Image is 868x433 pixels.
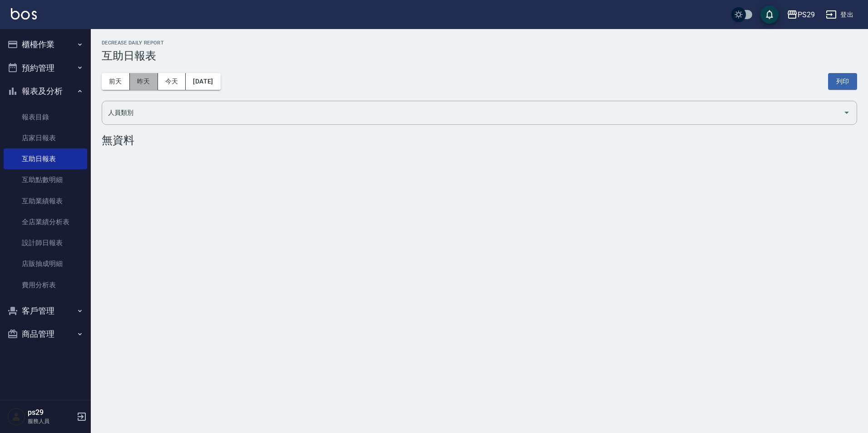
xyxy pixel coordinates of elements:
a: 店販抽成明細 [4,253,87,274]
button: 列印 [828,73,857,90]
div: 無資料 [102,134,857,147]
button: 昨天 [130,73,158,90]
button: 櫃檯作業 [4,33,87,56]
button: PS29 [783,5,819,24]
h5: ps29 [28,408,74,417]
a: 設計師日報表 [4,232,87,253]
a: 互助業績報表 [4,191,87,212]
img: Person [7,408,25,426]
button: 前天 [102,73,130,90]
button: 今天 [158,73,186,90]
button: 登出 [822,6,857,23]
button: 商品管理 [4,322,87,346]
h3: 互助日報表 [102,49,857,62]
button: [DATE] [186,73,220,90]
button: 客戶管理 [4,299,87,323]
a: 互助點數明細 [4,169,87,190]
div: PS29 [798,9,815,20]
a: 報表目錄 [4,107,87,128]
button: Open [839,105,854,120]
button: save [760,5,779,24]
button: 報表及分析 [4,79,87,103]
h2: Decrease Daily Report [102,40,857,46]
input: 人員名稱 [106,105,839,121]
a: 費用分析表 [4,275,87,295]
img: Logo [11,8,37,20]
p: 服務人員 [28,417,74,425]
button: 預約管理 [4,56,87,80]
a: 全店業績分析表 [4,212,87,232]
a: 互助日報表 [4,148,87,169]
a: 店家日報表 [4,128,87,148]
